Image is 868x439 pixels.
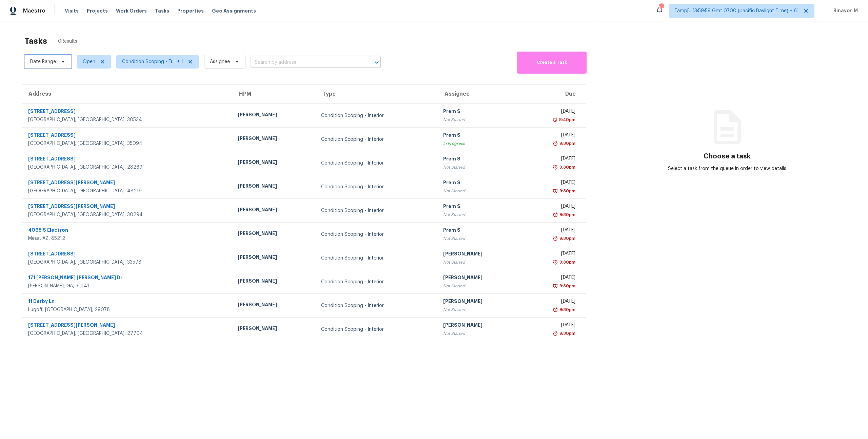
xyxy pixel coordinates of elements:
img: Overdue Alarm Icon [553,306,558,313]
div: Prem S [443,203,516,211]
div: Prem S [443,108,516,116]
img: Overdue Alarm Icon [553,140,558,147]
div: [PERSON_NAME] [238,111,310,120]
div: [GEOGRAPHIC_DATA], [GEOGRAPHIC_DATA], 30534 [28,116,227,123]
div: [GEOGRAPHIC_DATA], [GEOGRAPHIC_DATA], 48219 [28,188,227,194]
img: Overdue Alarm Icon [553,330,558,337]
div: [GEOGRAPHIC_DATA], [GEOGRAPHIC_DATA], 35094 [28,140,227,147]
div: Condition Scoping - Interior [321,112,432,119]
div: Lugoff, [GEOGRAPHIC_DATA], 29078 [28,306,227,313]
div: Select a task from the queue in order to view details [662,165,792,172]
div: Not Started [443,306,516,313]
div: [STREET_ADDRESS] [28,250,227,259]
input: Search by address [251,57,362,68]
span: Create a Task [520,59,583,66]
div: Not Started [443,330,516,337]
div: [GEOGRAPHIC_DATA], [GEOGRAPHIC_DATA], 28269 [28,164,227,171]
div: Not Started [443,235,516,242]
div: [DATE] [527,155,575,164]
img: Overdue Alarm Icon [553,164,558,171]
span: 0 Results [58,38,77,45]
div: 9:30pm [558,306,575,313]
div: 8:40pm [558,116,575,123]
th: Address [22,85,232,104]
div: 11 Derby Ln [28,298,227,306]
div: [DATE] [527,250,575,259]
span: Work Orders [116,7,147,14]
th: Due [521,85,586,104]
div: [PERSON_NAME] [238,206,310,215]
div: Prem S [443,132,516,140]
span: Properties [177,7,204,14]
span: Tasks [155,8,169,13]
div: [PERSON_NAME] [443,298,516,306]
div: [GEOGRAPHIC_DATA], [GEOGRAPHIC_DATA], 27704 [28,330,227,337]
span: Date Range [30,58,56,65]
div: Prem S [443,227,516,235]
div: Not Started [443,283,516,289]
div: Condition Scoping - Interior [321,302,432,309]
div: [GEOGRAPHIC_DATA], [GEOGRAPHIC_DATA], 30294 [28,211,227,218]
img: Overdue Alarm Icon [553,188,558,194]
div: Not Started [443,188,516,194]
h2: Tasks [24,38,47,44]
div: [DATE] [527,179,575,188]
button: Create a Task [517,52,587,74]
div: [STREET_ADDRESS][PERSON_NAME] [28,203,227,211]
button: Open [372,58,381,67]
div: [DATE] [527,322,575,330]
div: [PERSON_NAME] [238,159,310,167]
div: [PERSON_NAME] [443,274,516,283]
div: 9:30pm [558,164,575,171]
img: Overdue Alarm Icon [552,116,558,123]
th: Type [316,85,438,104]
span: Tamp[…]3:59:59 Gmt 0700 (pacific Daylight Time) + 61 [674,7,799,14]
div: [STREET_ADDRESS] [28,155,227,164]
span: Assignee [210,58,230,65]
img: Overdue Alarm Icon [553,235,558,242]
h3: Choose a task [704,153,751,160]
div: 9:30pm [558,211,575,218]
span: Visits [65,7,79,14]
div: 872 [659,4,664,11]
img: Overdue Alarm Icon [553,283,558,289]
div: [STREET_ADDRESS] [28,132,227,140]
div: [PERSON_NAME] [238,230,310,238]
div: 4065 S Electron [28,227,227,235]
img: Overdue Alarm Icon [553,211,558,218]
div: [PERSON_NAME] [238,183,310,191]
div: [PERSON_NAME] [238,254,310,262]
div: [DATE] [527,203,575,211]
div: Prem S [443,155,516,164]
span: Geo Assignments [212,7,256,14]
div: 9:30pm [558,235,575,242]
div: Condition Scoping - Interior [321,255,432,262]
span: Binayon M [831,7,858,14]
div: [DATE] [527,227,575,235]
div: [PERSON_NAME] [443,250,516,259]
div: 171 [PERSON_NAME] [PERSON_NAME] Dr [28,274,227,283]
div: [PERSON_NAME] [443,322,516,330]
div: [DATE] [527,298,575,306]
div: Condition Scoping - Interior [321,231,432,238]
div: 9:30pm [558,330,575,337]
div: Not Started [443,116,516,123]
div: [STREET_ADDRESS] [28,108,227,116]
div: [DATE] [527,274,575,283]
div: Condition Scoping - Interior [321,136,432,143]
div: Condition Scoping - Interior [321,279,432,285]
div: [STREET_ADDRESS][PERSON_NAME] [28,179,227,188]
div: [DATE] [527,132,575,140]
div: In Progress [443,140,516,147]
div: [PERSON_NAME] [238,325,310,333]
div: Condition Scoping - Interior [321,326,432,333]
div: Not Started [443,211,516,218]
span: Open [83,58,95,65]
div: [PERSON_NAME] [238,278,310,286]
div: Condition Scoping - Interior [321,207,432,214]
span: Maestro [23,7,45,14]
div: Not Started [443,164,516,171]
span: Projects [87,7,108,14]
div: Condition Scoping - Interior [321,160,432,167]
div: [STREET_ADDRESS][PERSON_NAME] [28,322,227,330]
